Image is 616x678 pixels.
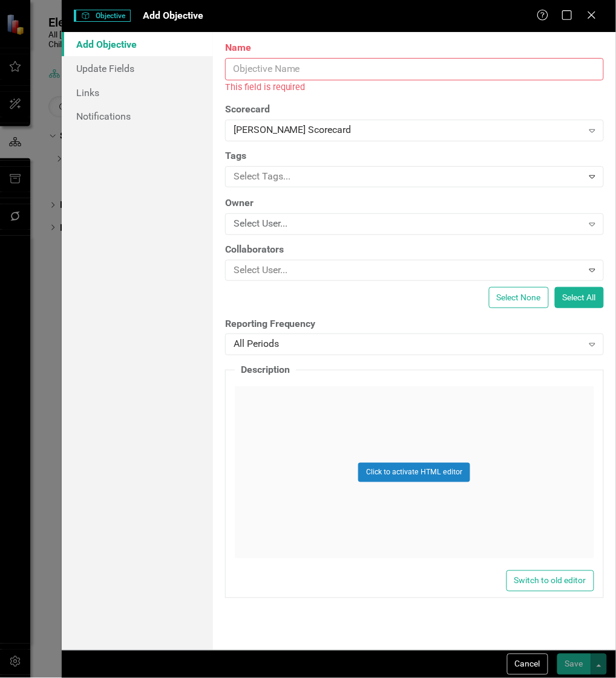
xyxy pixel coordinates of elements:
[62,104,213,128] a: Notifications
[507,654,548,675] button: Cancel
[489,287,549,308] button: Select None
[506,570,594,592] button: Switch to old editor
[62,56,213,80] a: Update Fields
[235,363,296,377] legend: Description
[225,103,604,117] label: Scorecard
[225,58,604,80] input: Objective Name
[358,463,470,482] button: Click to activate HTML editor
[62,80,213,105] a: Links
[74,10,131,22] span: Objective
[225,317,604,331] label: Reporting Frequency
[234,217,583,231] div: Select User...
[143,10,203,21] span: Add Objective
[225,196,604,210] label: Owner
[225,80,604,94] div: This field is required
[234,338,583,352] div: All Periods
[234,124,583,138] div: [PERSON_NAME] Scorecard
[225,243,604,257] label: Collaborators
[225,41,604,55] label: Name
[557,654,591,675] button: Save
[62,32,213,56] a: Add Objective
[225,149,604,163] label: Tags
[555,287,604,308] button: Select All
